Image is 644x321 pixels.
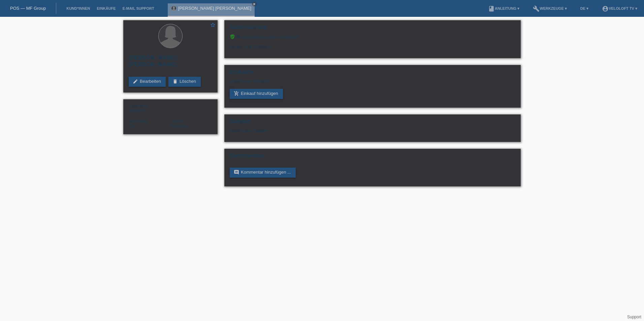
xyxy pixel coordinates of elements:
i: star_border [210,22,216,28]
i: comment [234,170,239,175]
a: E-Mail Support [119,6,158,10]
a: POS — MF Group [10,6,46,11]
h2: Autorisierung [230,24,515,34]
i: verified_user [230,34,235,39]
a: [PERSON_NAME] [PERSON_NAME] [178,6,251,11]
a: account_circleVeloLoft TV ▾ [599,6,641,10]
div: Limite: CHF 8'500.00 [230,39,515,49]
div: Weiblich [129,103,170,113]
a: Einkäufe [93,6,119,10]
i: close [253,2,256,6]
a: add_shopping_cartEinkauf hinzufügen [230,89,283,99]
i: build [533,5,540,12]
i: add_shopping_cart [234,91,239,96]
a: Support [627,315,641,319]
div: Die Autorisierung war erfolgreich. [230,34,515,39]
span: Deutsch [170,123,187,129]
h2: Einkäufe [230,69,515,79]
a: close [252,2,257,6]
div: Noch keine Dateien [230,128,436,133]
a: bookAnleitung ▾ [485,6,523,10]
div: Noch keine Einkäufe [230,79,515,89]
i: edit [133,79,138,84]
a: buildWerkzeuge ▾ [529,6,570,10]
h2: Dateien [230,118,515,128]
i: delete [172,79,178,84]
a: commentKommentar hinzufügen ... [230,168,296,178]
span: Geschlecht [129,104,147,108]
a: Kund*innen [63,6,93,10]
a: editBearbeiten [129,77,166,87]
span: Sprache [170,119,184,123]
h2: Kommentare [230,152,515,163]
a: deleteLöschen [168,77,201,87]
h2: [PERSON_NAME] [PERSON_NAME] [129,55,212,71]
span: Nationalität [129,119,147,123]
i: account_circle [602,5,609,12]
i: book [488,5,495,12]
span: Schweiz [129,123,135,129]
a: DE ▾ [577,6,592,10]
a: star_border [210,22,216,29]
